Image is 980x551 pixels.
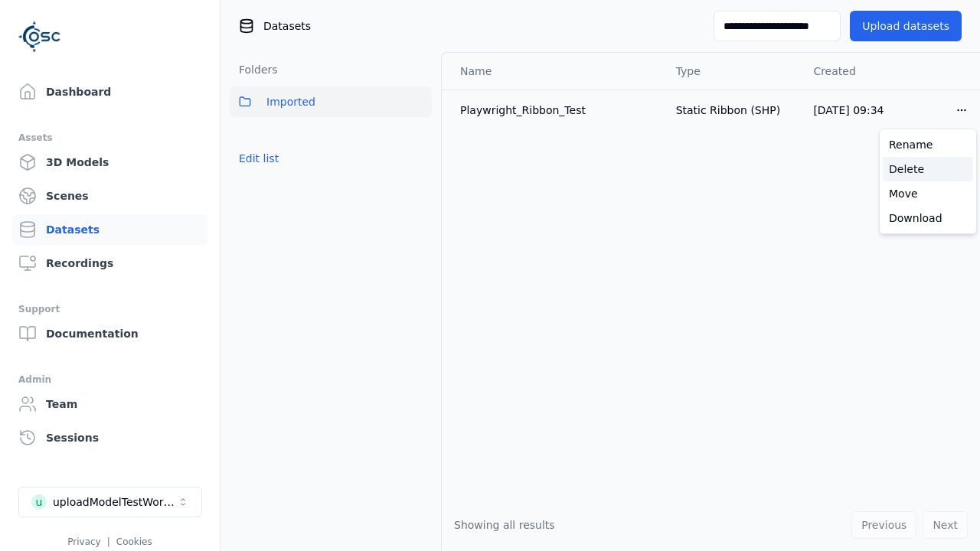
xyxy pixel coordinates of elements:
[883,206,973,230] a: Download
[883,181,973,206] a: Move
[883,132,973,157] a: Rename
[883,157,973,181] a: Delete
